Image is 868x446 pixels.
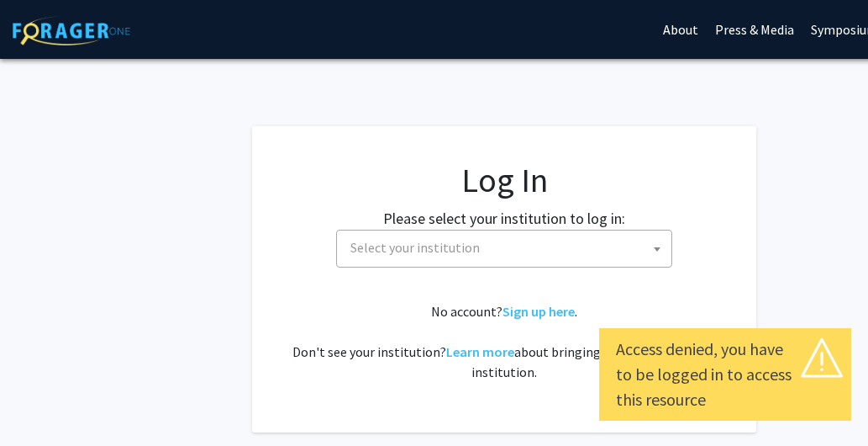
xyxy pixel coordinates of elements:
span: Select your institution [350,239,480,256]
img: ForagerOne Logo [13,16,130,45]
div: Access denied, you have to be logged in to access this resource [616,337,834,412]
a: Learn more about bringing ForagerOne to your institution [446,343,514,360]
h1: Log In [286,160,723,200]
span: Select your institution [336,230,672,268]
a: Sign up here [502,303,575,320]
label: Please select your institution to log in: [383,207,625,230]
div: No account? . Don't see your institution? about bringing ForagerOne to your institution. [286,301,723,382]
span: Select your institution [344,231,671,265]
